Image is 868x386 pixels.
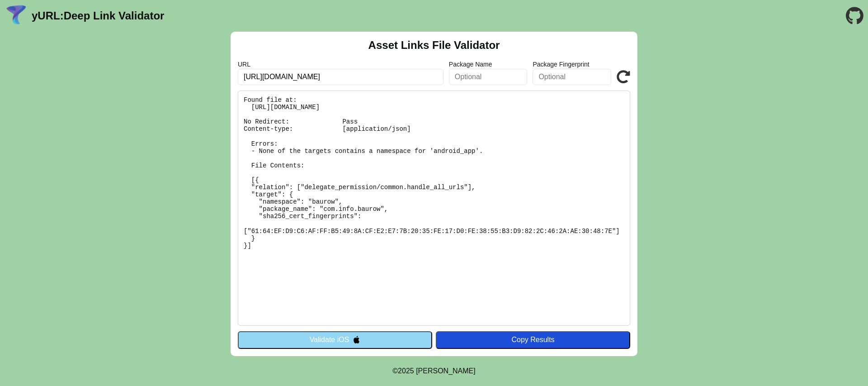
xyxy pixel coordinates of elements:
input: Optional [533,69,611,85]
input: Optional [449,69,528,85]
button: Validate iOS [238,331,432,348]
span: 2025 [398,367,414,375]
h2: Asset Links File Validator [368,39,500,52]
button: Copy Results [436,331,630,348]
a: Michael Ibragimchayev's Personal Site [416,367,476,375]
a: yURL:Deep Link Validator [32,10,164,22]
div: Copy Results [440,336,626,344]
input: Required [238,69,443,85]
footer: © [392,356,475,386]
pre: Found file at: [URL][DOMAIN_NAME] No Redirect: Pass Content-type: [application/json] Errors: - No... [238,91,630,326]
label: Package Fingerprint [533,61,611,68]
img: appleIcon.svg [353,336,360,343]
label: URL [238,61,443,68]
img: yURL Logo [5,4,28,28]
label: Package Name [449,61,528,68]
